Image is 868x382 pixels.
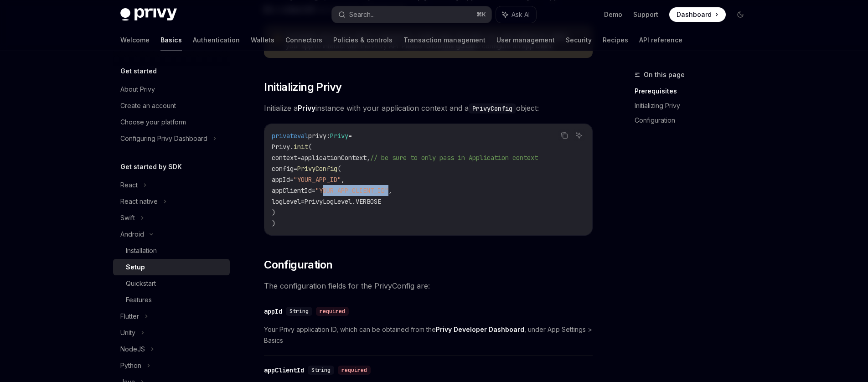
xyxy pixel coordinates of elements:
a: Quickstart [113,275,230,292]
span: Privy. [272,143,294,151]
span: Configuration [264,258,332,272]
h5: Get started by SDK [120,161,182,172]
a: Dashboard [669,7,726,22]
span: applicationContext, [301,154,370,162]
a: Prerequisites [635,84,755,98]
span: , [341,176,345,184]
a: Support [633,10,658,19]
strong: Privy [298,103,315,113]
div: About Privy [120,84,155,95]
span: ⌘ K [476,11,486,18]
a: API reference [639,29,682,51]
span: appId [272,176,290,184]
span: PrivyLogLevel.VERBOSE [305,197,381,206]
div: Choose your platform [120,117,186,128]
div: required [316,307,349,316]
div: appClientId [264,366,304,375]
span: ( [337,165,341,173]
span: private [272,132,297,140]
div: Android [120,229,144,240]
span: String [289,308,309,315]
div: Flutter [120,311,139,322]
span: ) [272,208,275,217]
button: Copy the contents from the code block [558,129,570,141]
div: Configuring Privy Dashboard [120,133,207,144]
span: privy: [308,132,330,140]
a: Setup [113,259,230,275]
div: Quickstart [126,278,156,289]
span: // be sure to only pass in Application context [370,154,538,162]
span: Dashboard [677,10,712,19]
button: Ask AI [496,6,536,23]
div: Swift [120,212,135,223]
button: Ask AI [573,129,585,141]
div: NodeJS [120,344,145,355]
a: User management [496,29,555,51]
span: appClientId [272,186,312,195]
a: Authentication [193,29,240,51]
span: = [301,197,305,206]
a: Security [566,29,592,51]
h5: Get started [120,66,157,77]
span: On this page [644,69,685,80]
span: init [294,143,308,151]
span: = [312,186,315,195]
a: Connectors [285,29,322,51]
div: Unity [120,327,135,338]
span: ) [272,219,275,227]
span: = [297,154,301,162]
img: dark logo [120,8,177,21]
span: The configuration fields for the PrivyConfig are: [264,279,593,292]
a: Privy Developer Dashboard [436,325,524,334]
span: String [311,367,331,374]
span: config [272,165,294,173]
a: About Privy [113,81,230,98]
span: Your Privy application ID, which can be obtained from the , under App Settings > Basics [264,324,593,346]
a: Installation [113,243,230,259]
span: Ask AI [511,10,530,19]
span: Privy [330,132,348,140]
div: Search... [349,9,375,20]
a: Basics [160,29,182,51]
span: PrivyConfig [297,165,337,173]
a: Features [113,292,230,308]
span: = [290,176,294,184]
div: React [120,180,138,191]
div: Python [120,360,141,371]
a: Welcome [120,29,150,51]
span: val [297,132,308,140]
a: Demo [604,10,622,19]
button: Toggle dark mode [733,7,748,22]
a: Choose your platform [113,114,230,130]
button: Search...⌘K [332,6,491,23]
div: React native [120,196,158,207]
a: Policies & controls [333,29,393,51]
div: Create an account [120,100,176,111]
span: context [272,154,297,162]
div: appId [264,307,282,316]
div: Setup [126,262,145,273]
span: Initializing Privy [264,80,341,94]
span: logLevel [272,197,301,206]
a: Configuration [635,113,755,128]
div: Installation [126,245,157,256]
a: Transaction management [403,29,486,51]
span: ( [308,143,312,151]
a: Create an account [113,98,230,114]
code: PrivyConfig [469,103,516,114]
a: Wallets [251,29,274,51]
span: , [388,186,392,195]
span: = [294,165,297,173]
div: Features [126,294,152,305]
span: Initialize a instance with your application context and a object: [264,102,593,114]
span: "YOUR_APP_CLIENT_ID" [315,186,388,195]
a: Recipes [603,29,628,51]
span: "YOUR_APP_ID" [294,176,341,184]
span: = [348,132,352,140]
a: Initializing Privy [635,98,755,113]
div: required [338,366,371,375]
